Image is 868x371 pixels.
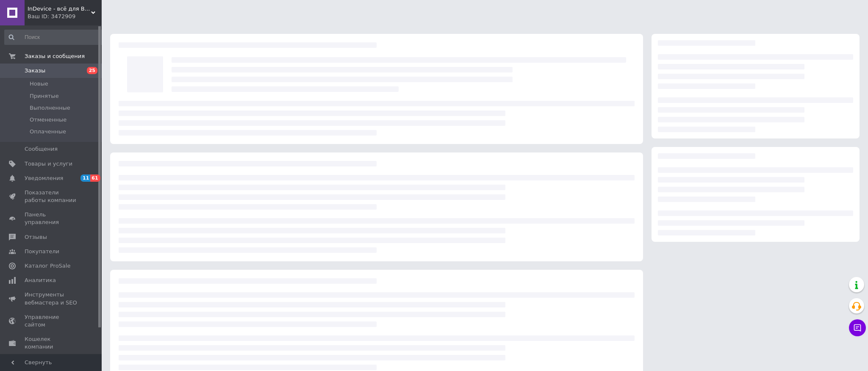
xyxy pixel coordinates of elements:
span: Панель управления [25,211,78,226]
span: Принятые [30,92,59,100]
span: Уведомления [25,174,63,182]
span: Показатели работы компании [25,189,78,204]
span: Заказы [25,67,45,75]
span: Выполненные [30,104,70,112]
span: 61 [90,174,100,182]
span: Инструменты вебмастера и SEO [25,291,78,306]
span: Отзывы [25,233,47,241]
button: Чат с покупателем [849,319,866,336]
span: Отмененные [30,116,67,124]
span: Заказы и сообщения [25,53,85,60]
span: Каталог ProSale [25,262,70,270]
input: Поиск [4,30,108,45]
span: 11 [80,174,90,182]
span: Управление сайтом [25,313,78,329]
span: Аналитика [25,277,56,284]
span: Товары и услуги [25,160,72,168]
span: Сообщения [25,145,58,153]
span: Покупатели [25,248,59,255]
span: InDevice - всё для Вашего девайса [28,5,91,13]
span: Кошелек компании [25,335,78,351]
div: Ваш ID: 3472909 [28,13,102,20]
span: 25 [87,67,97,74]
span: Новые [30,80,48,88]
span: Оплаченные [30,128,66,136]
